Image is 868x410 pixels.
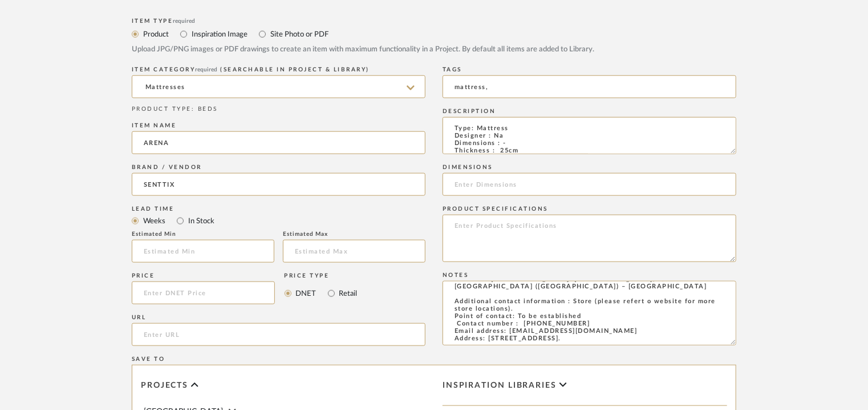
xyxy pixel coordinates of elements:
span: Projects [141,381,188,391]
span: : BEDS [192,106,218,112]
span: required [196,67,218,73]
input: Enter Dimensions [443,173,736,196]
input: Enter DNET Price [132,282,275,304]
div: Item Type [132,18,736,25]
label: DNET [295,287,317,300]
div: Estimated Min [132,231,274,238]
div: Price [132,272,275,279]
span: (Searchable in Project & Library) [221,67,370,73]
div: Dimensions [443,164,736,171]
label: Retail [338,287,358,300]
div: Item name [132,122,425,129]
input: Enter Name [132,131,425,154]
div: Save To [132,356,736,363]
input: Unknown [132,173,425,196]
div: Estimated Max [283,231,425,238]
div: Brand / Vendor [132,164,425,171]
div: Price Type [285,272,358,279]
div: Product Specifications [443,206,736,212]
label: Weeks [142,215,165,227]
div: PRODUCT TYPE [132,105,425,114]
div: Description [443,108,736,115]
mat-radio-group: Select price type [285,282,358,304]
span: required [173,18,196,24]
mat-radio-group: Select item type [132,214,425,228]
input: Estimated Min [132,240,274,263]
label: Site Photo or PDF [269,28,328,41]
div: URL [132,314,425,321]
input: Enter URL [132,323,425,346]
input: Type a category to search and select [132,75,425,98]
mat-radio-group: Select item type [132,27,736,41]
div: Tags [443,66,736,73]
div: Upload JPG/PNG images or PDF drawings to create an item with maximum functionality in a Project. ... [132,44,736,55]
span: Inspiration libraries [443,381,557,391]
div: Lead Time [132,206,425,212]
label: In Stock [187,215,214,227]
input: Estimated Max [283,240,425,263]
div: Notes [443,272,736,279]
label: Inspiration Image [190,28,248,41]
label: Product [142,28,169,41]
div: ITEM CATEGORY [132,66,425,73]
input: Enter Keywords, Separated by Commas [443,75,736,98]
